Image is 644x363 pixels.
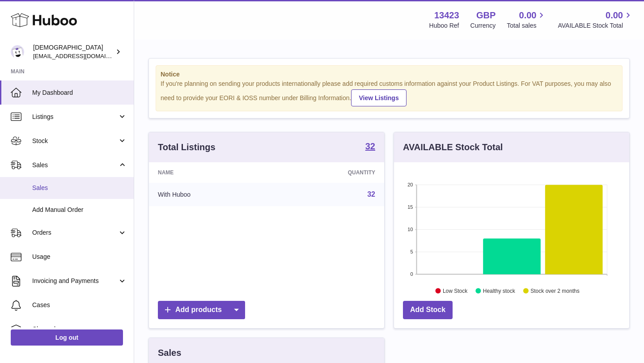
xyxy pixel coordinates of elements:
span: Invoicing and Payments [32,277,118,285]
th: Name [149,162,273,183]
h3: Sales [158,347,181,359]
text: 15 [407,204,413,210]
span: [EMAIL_ADDRESS][DOMAIN_NAME] [33,52,131,59]
text: 10 [407,227,413,232]
span: My Dashboard [32,89,127,97]
span: Sales [32,161,118,169]
span: Stock [32,137,118,145]
a: View Listings [351,89,406,106]
span: 0.00 [519,9,537,21]
span: Cases [32,301,127,309]
span: 0.00 [606,9,623,21]
text: Low Stock [443,287,468,294]
text: Healthy stock [483,287,516,294]
a: 32 [365,142,375,152]
text: 5 [410,249,413,254]
span: Channels [32,325,127,333]
a: 32 [367,190,375,198]
h3: AVAILABLE Stock Total [403,141,503,153]
div: Huboo Ref [429,21,459,30]
span: Listings [32,113,118,121]
a: Add Stock [403,301,453,319]
text: 0 [410,271,413,277]
td: With Huboo [149,183,273,206]
div: If you're planning on sending your products internationally please add required customs informati... [161,80,618,106]
a: 0.00 AVAILABLE Stock Total [558,9,633,30]
a: Add products [158,301,245,319]
strong: Notice [161,70,618,79]
a: 0.00 Total sales [507,9,547,30]
div: [DEMOGRAPHIC_DATA] [33,43,114,60]
text: Stock over 2 months [530,287,579,294]
text: 20 [407,182,413,187]
h3: Total Listings [158,141,216,153]
span: Add Manual Order [32,206,127,214]
span: AVAILABLE Stock Total [558,21,633,30]
strong: 32 [365,142,375,151]
img: olgazyuz@outlook.com [11,45,24,59]
strong: 13423 [434,9,459,21]
th: Quantity [273,162,384,183]
span: Total sales [507,21,547,30]
div: Currency [470,21,496,30]
span: Orders [32,228,118,237]
strong: GBP [476,9,496,21]
span: Usage [32,253,127,261]
a: Log out [11,329,123,346]
span: Sales [32,184,127,192]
